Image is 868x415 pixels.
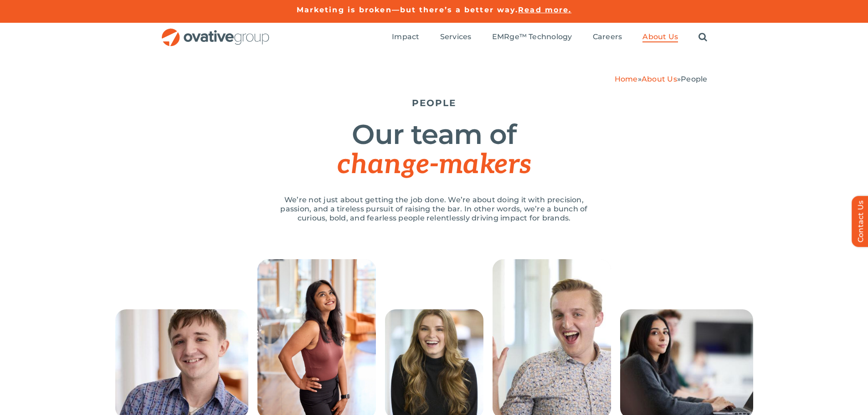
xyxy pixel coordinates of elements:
a: OG_Full_horizontal_RGB [161,27,270,36]
span: Services [440,32,472,41]
span: People [681,75,707,83]
a: Search [699,32,707,42]
span: About Us [642,32,678,41]
a: About Us [642,32,678,42]
span: Impact [392,32,419,41]
p: We’re not just about getting the job done. We’re about doing it with precision, passion, and a ti... [270,195,598,223]
a: Marketing is broken—but there’s a better way. [297,5,519,14]
a: About Us [642,75,677,83]
a: Impact [392,32,419,42]
span: EMRge™ Technology [492,32,572,41]
span: » » [615,75,708,83]
span: change-makers [337,149,530,181]
a: EMRge™ Technology [492,32,572,42]
a: Services [440,32,472,42]
nav: Menu [392,23,707,52]
h5: PEOPLE [161,97,708,108]
a: Home [615,75,638,83]
h1: Our team of [161,120,708,179]
a: Read more. [518,5,571,14]
span: Careers [593,32,622,41]
a: Careers [593,32,622,42]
